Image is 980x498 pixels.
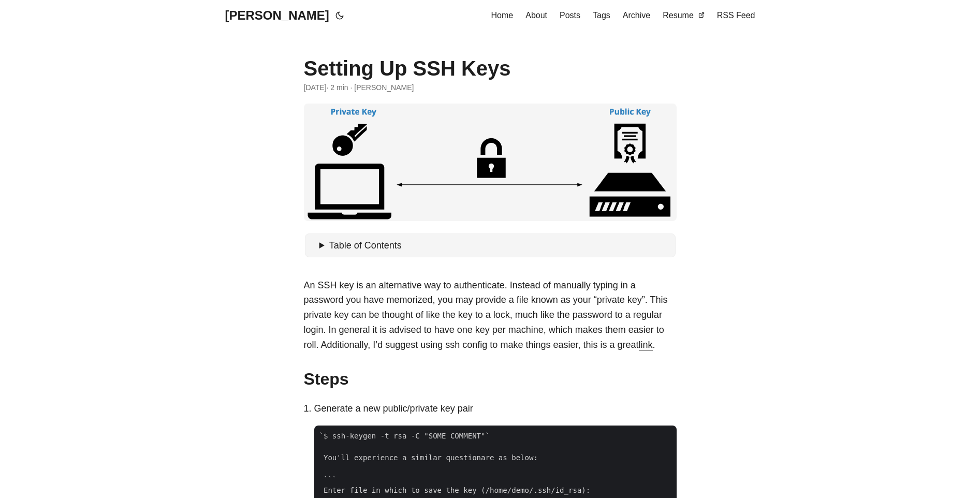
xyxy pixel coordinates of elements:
[304,56,677,81] h1: Setting Up SSH Keys
[525,11,547,20] span: About
[717,11,755,20] span: RSS Feed
[319,238,671,253] summary: Table of Contents
[623,11,650,20] span: Archive
[639,340,653,350] a: link
[304,82,677,93] div: · 2 min · [PERSON_NAME]
[304,278,677,353] p: An SSH key is an alternative way to authenticate. Instead of manually typing in a password you ha...
[491,11,514,20] span: Home
[560,11,580,20] span: Posts
[304,82,327,93] span: 2019-07-16 00:00:00 +0000 UTC
[593,11,610,20] span: Tags
[329,240,402,251] span: Table of Contents
[663,11,694,20] span: Resume
[314,401,677,416] p: Generate a new public/private key pair
[304,369,677,389] h2: Steps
